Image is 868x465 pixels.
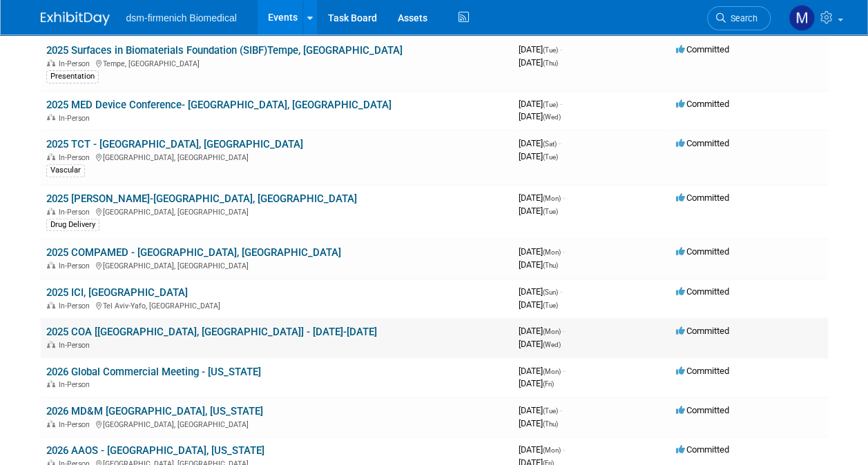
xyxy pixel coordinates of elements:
span: (Tue) [543,301,558,309]
span: - [560,44,562,55]
span: - [560,405,562,415]
span: In-Person [59,153,94,162]
span: (Mon) [543,248,561,256]
span: In-Person [59,261,94,270]
span: [DATE] [519,405,562,415]
a: 2026 MD&M [GEOGRAPHIC_DATA], [US_STATE] [46,405,263,417]
div: [GEOGRAPHIC_DATA], [GEOGRAPHIC_DATA] [46,206,508,217]
a: 2025 ICI, [GEOGRAPHIC_DATA] [46,286,188,299]
span: dsm-firmenich Biomedical [126,12,237,23]
span: (Tue) [543,153,558,161]
span: [DATE] [519,418,558,428]
img: In-Person Event [47,301,55,308]
img: In-Person Event [47,341,55,348]
a: Search [707,6,771,30]
span: [DATE] [519,444,565,455]
span: (Thu) [543,420,558,428]
div: [GEOGRAPHIC_DATA], [GEOGRAPHIC_DATA] [46,259,508,270]
img: In-Person Event [47,153,55,160]
span: - [563,246,565,257]
a: 2025 COA [[GEOGRAPHIC_DATA], [GEOGRAPHIC_DATA]] - [DATE]-[DATE] [46,326,377,338]
span: (Tue) [543,46,558,54]
span: [DATE] [519,259,558,270]
a: 2025 Surfaces in Biomaterials Foundation (SIBF)Tempe, [GEOGRAPHIC_DATA] [46,44,403,57]
img: In-Person Event [47,208,55,215]
span: [DATE] [519,206,558,216]
span: [DATE] [519,378,554,388]
img: In-Person Event [47,420,55,427]
span: (Tue) [543,208,558,215]
span: [DATE] [519,246,565,257]
img: In-Person Event [47,380,55,387]
img: Melanie Davison [789,5,815,31]
span: In-Person [59,341,94,350]
span: [DATE] [519,366,565,376]
span: (Mon) [543,195,561,202]
span: (Fri) [543,380,554,388]
span: [DATE] [519,138,561,148]
div: Vascular [46,164,85,177]
span: - [559,138,561,148]
a: 2026 Global Commercial Meeting - [US_STATE] [46,366,261,378]
span: (Sat) [543,140,557,148]
img: In-Person Event [47,114,55,121]
span: Committed [676,286,729,297]
span: (Mon) [543,368,561,375]
a: 2025 [PERSON_NAME]-[GEOGRAPHIC_DATA], [GEOGRAPHIC_DATA] [46,192,357,205]
span: Committed [676,405,729,415]
span: (Wed) [543,341,561,348]
span: [DATE] [519,286,562,297]
span: Committed [676,366,729,376]
span: - [563,366,565,376]
span: (Tue) [543,101,558,108]
a: 2025 TCT - [GEOGRAPHIC_DATA], [GEOGRAPHIC_DATA] [46,138,303,150]
span: Search [726,13,758,23]
span: (Mon) [543,446,561,454]
img: ExhibitDay [41,12,110,26]
span: [DATE] [519,192,565,203]
a: 2025 MED Device Conference- [GEOGRAPHIC_DATA], [GEOGRAPHIC_DATA] [46,99,392,111]
span: Committed [676,192,729,203]
span: (Mon) [543,328,561,335]
div: Drug Delivery [46,219,99,231]
div: Presentation [46,70,99,83]
span: - [563,192,565,203]
div: Tempe, [GEOGRAPHIC_DATA] [46,57,508,68]
span: In-Person [59,208,94,217]
span: [DATE] [519,99,562,109]
div: [GEOGRAPHIC_DATA], [GEOGRAPHIC_DATA] [46,418,508,429]
span: - [563,326,565,336]
img: In-Person Event [47,261,55,268]
span: In-Person [59,420,94,429]
span: - [563,444,565,455]
span: (Thu) [543,59,558,67]
span: - [560,286,562,297]
a: 2025 COMPAMED - [GEOGRAPHIC_DATA], [GEOGRAPHIC_DATA] [46,246,341,259]
span: [DATE] [519,57,558,68]
span: [DATE] [519,326,565,336]
span: - [560,99,562,109]
span: (Thu) [543,261,558,269]
span: Committed [676,246,729,257]
span: In-Person [59,59,94,68]
span: (Tue) [543,407,558,415]
span: Committed [676,326,729,336]
img: In-Person Event [47,59,55,66]
div: [GEOGRAPHIC_DATA], [GEOGRAPHIC_DATA] [46,151,508,162]
span: Committed [676,44,729,55]
span: Committed [676,99,729,109]
span: [DATE] [519,339,561,349]
span: In-Person [59,114,94,123]
span: (Sun) [543,288,558,296]
div: Tel Aviv-Yafo, [GEOGRAPHIC_DATA] [46,299,508,310]
span: In-Person [59,380,94,389]
span: [DATE] [519,151,558,161]
span: In-Person [59,301,94,310]
a: 2026 AAOS - [GEOGRAPHIC_DATA], [US_STATE] [46,444,264,457]
span: [DATE] [519,44,562,55]
span: [DATE] [519,111,561,121]
span: Committed [676,444,729,455]
span: [DATE] [519,299,558,310]
span: Committed [676,138,729,148]
span: (Wed) [543,113,561,121]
